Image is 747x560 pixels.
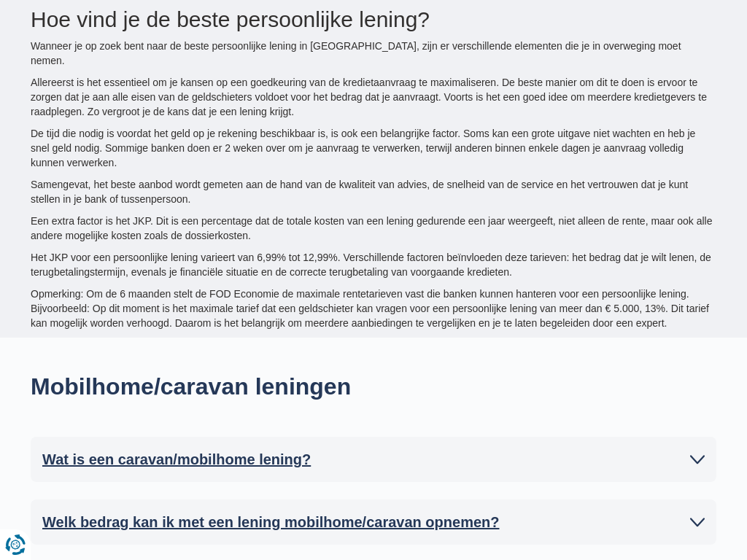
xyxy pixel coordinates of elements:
[31,287,716,330] p: Opmerking: Om de 6 maanden stelt de FOD Economie de maximale rentetarieven vast die banken kunnen...
[31,373,481,400] h2: Mobilhome/caravan leningen
[31,250,716,279] p: Het JKP voor een persoonlijke lening varieert van 6,99% tot 12,99%. Verschillende factoren beïnvl...
[42,448,705,470] a: Wat is een caravan/mobilhome lening?
[31,75,716,119] p: Allereerst is het essentieel om je kansen op een goedkeuring van de kredietaanvraag te maximalise...
[42,511,705,533] a: Welk bedrag kan ik met een lening mobilhome/caravan opnemen?
[42,448,311,470] h2: Wat is een caravan/mobilhome lening?
[31,177,716,206] p: Samengevat, het beste aanbod wordt gemeten aan de hand van de kwaliteit van advies, de snelheid v...
[31,7,716,31] h2: Hoe vind je de beste persoonlijke lening?
[31,39,716,68] p: Wanneer je op zoek bent naar de beste persoonlijke lening in [GEOGRAPHIC_DATA], zijn er verschill...
[31,126,716,170] p: De tijd die nodig is voordat het geld op je rekening beschikbaar is, is ook een belangrijke facto...
[31,214,716,243] p: Een extra factor is het JKP. Dit is een percentage dat de totale kosten van een lening gedurende ...
[42,511,499,533] h2: Welk bedrag kan ik met een lening mobilhome/caravan opnemen?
